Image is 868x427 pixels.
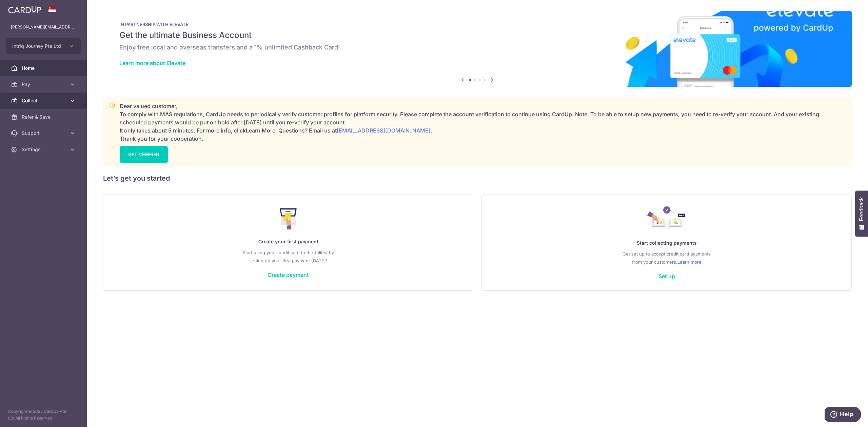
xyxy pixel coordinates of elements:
p: Start using your credit card to the fullest by setting up your first payment [DATE]! [117,248,459,265]
a: [EMAIL_ADDRESS][DOMAIN_NAME] [337,127,431,134]
a: Set up [658,273,675,280]
iframe: Opens a widget where you can find more information [825,407,861,424]
a: Learn more [677,258,702,266]
h6: Enjoy free local and overseas transfers and a 1% unlimited Cashback Card! [119,43,835,52]
a: Learn more about Elevate [119,60,185,66]
a: Learn More [246,127,275,134]
p: Start collecting payments [495,239,838,247]
p: Get set up to accept credit card payments from your customers. [495,250,838,266]
p: Create your first payment [117,238,459,246]
img: Collect Payment [647,206,686,231]
img: CardUp [8,5,41,14]
span: Collect [22,97,66,104]
span: Feedback [859,197,865,221]
h5: Get the ultimate Business Account [119,30,835,41]
span: Settings [22,146,66,153]
span: Pay [22,81,66,88]
span: Intriq Journey Pte Ltd [12,43,62,49]
a: Create payment [268,271,309,278]
p: [PERSON_NAME][EMAIL_ADDRESS][DOMAIN_NAME] [11,24,76,30]
button: Intriq Journey Pte Ltd [6,38,81,54]
a: GET VERIFIED [120,146,168,163]
img: Make Payment [280,208,297,229]
button: Feedback - Show survey [855,190,868,237]
h5: Let’s get you started [103,173,852,184]
p: IN PARTNERSHIP WITH ELEVATE [119,22,835,27]
span: Support [22,130,66,137]
p: Dear valued customer, To comply with MAS regulations, CardUp needs to periodically verify custome... [120,102,846,143]
span: Home [22,65,66,72]
img: Renovation banner [103,11,852,87]
span: Refer & Save [22,114,66,120]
